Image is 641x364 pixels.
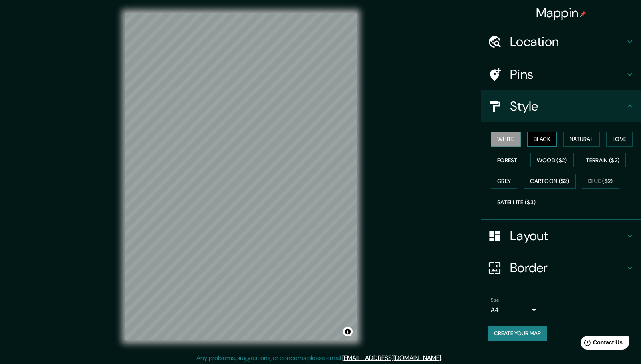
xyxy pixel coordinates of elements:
[582,174,619,189] button: Blue ($2)
[510,228,625,244] h4: Layout
[442,353,443,363] div: .
[491,304,539,316] div: A4
[510,260,625,276] h4: Border
[510,34,625,50] h4: Location
[488,326,547,341] button: Create your map
[580,11,586,17] img: pin-icon.png
[343,327,353,336] button: Toggle attribution
[481,58,641,90] div: Pins
[570,333,632,355] iframe: Help widget launcher
[491,153,524,168] button: Forest
[524,174,576,189] button: Cartoon ($2)
[510,98,625,114] h4: Style
[342,354,441,362] a: [EMAIL_ADDRESS][DOMAIN_NAME]
[563,132,600,147] button: Natural
[481,90,641,122] div: Style
[606,132,633,147] button: Love
[481,252,641,284] div: Border
[491,195,542,210] button: Satellite ($3)
[527,132,557,147] button: Black
[491,132,521,147] button: White
[481,26,641,58] div: Location
[481,220,641,252] div: Layout
[536,5,587,21] h4: Mappin
[125,13,357,340] canvas: Map
[530,153,574,168] button: Wood ($2)
[443,353,445,363] div: .
[580,153,626,168] button: Terrain ($2)
[491,297,499,304] label: Size
[491,174,517,189] button: Grey
[510,66,625,82] h4: Pins
[196,353,442,363] p: Any problems, suggestions, or concerns please email .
